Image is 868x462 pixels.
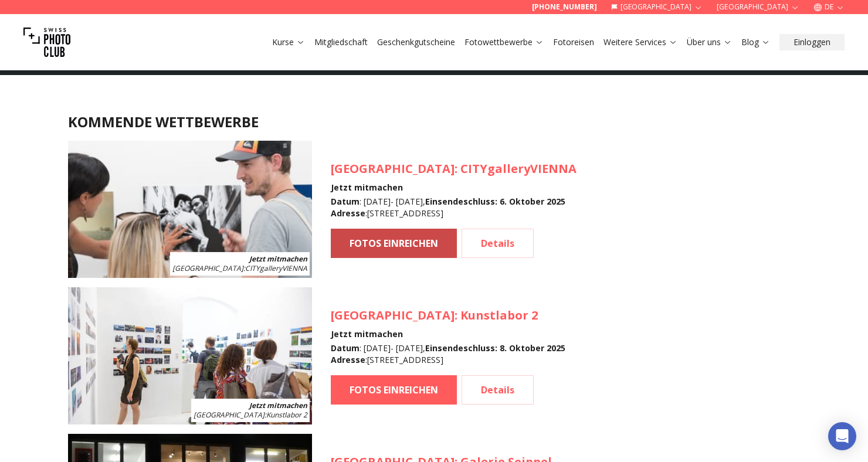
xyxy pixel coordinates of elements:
[741,36,770,48] a: Blog
[425,342,565,354] b: Einsendeschluss : 8. Oktober 2025
[249,254,307,264] b: Jetzt mitmachen
[779,34,845,50] button: Einloggen
[68,287,312,424] img: SPC Photo Awards MÜNCHEN November 2025
[331,307,565,324] h3: : Kunstlabor 2
[553,36,594,48] a: Fotoreisen
[310,34,372,50] button: Mitgliedschaft
[331,342,565,366] div: : [DATE] - [DATE] , : [STREET_ADDRESS]
[331,182,577,193] h4: Jetzt mitmachen
[462,375,534,405] a: Details
[68,141,312,278] img: SPC Photo Awards WIEN Oktober 2025
[194,410,265,420] span: [GEOGRAPHIC_DATA]
[687,36,732,48] a: Über uns
[828,422,856,450] div: Open Intercom Messenger
[532,2,597,12] a: [PHONE_NUMBER]
[548,34,599,50] button: Fotoreisen
[599,34,682,50] button: Weitere Services
[172,263,307,273] span: : CITYgalleryVIENNA
[331,208,365,219] b: Adresse
[372,34,460,50] button: Geschenkgutscheine
[68,113,800,131] h2: KOMMENDE WETTBEWERBE
[194,410,307,420] span: : Kunstlabor 2
[462,229,534,258] a: Details
[331,196,577,219] div: : [DATE] - [DATE] , : [STREET_ADDRESS]
[603,36,677,48] a: Weitere Services
[267,34,310,50] button: Kurse
[331,354,365,365] b: Adresse
[249,400,307,410] b: Jetzt mitmachen
[377,36,455,48] a: Geschenkgutscheine
[331,161,455,176] span: [GEOGRAPHIC_DATA]
[331,342,360,354] b: Datum
[172,263,243,273] span: [GEOGRAPHIC_DATA]
[272,36,305,48] a: Kurse
[331,161,577,177] h3: : CITYgalleryVIENNA
[331,229,457,258] a: FOTOS EINREICHEN
[331,328,565,340] h4: Jetzt mitmachen
[425,196,565,207] b: Einsendeschluss : 6. Oktober 2025
[314,36,368,48] a: Mitgliedschaft
[737,34,775,50] button: Blog
[464,36,544,48] a: Fotowettbewerbe
[23,19,70,66] img: Swiss photo club
[460,34,548,50] button: Fotowettbewerbe
[331,375,457,405] a: FOTOS EINREICHEN
[682,34,737,50] button: Über uns
[331,196,360,207] b: Datum
[331,307,455,323] span: [GEOGRAPHIC_DATA]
